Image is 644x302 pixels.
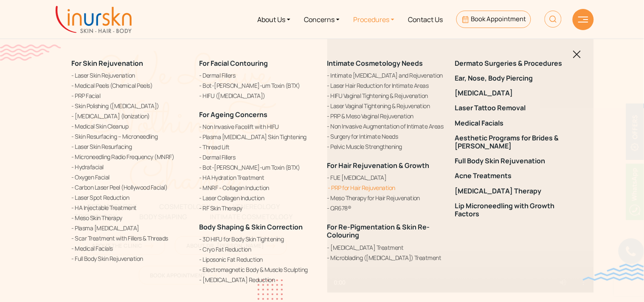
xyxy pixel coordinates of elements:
[455,172,573,180] a: Acne Treatments
[200,110,268,119] a: For Ageing Concerns
[327,222,430,240] a: For Re-Pigmentation & Skin Re-Colouring
[72,203,189,212] a: HA Injectable Treatment
[401,3,450,35] a: Contact Us
[346,3,401,35] a: Procedures
[455,157,573,165] a: Full Body Skin Rejuvenation
[72,213,189,222] a: Meso Skin Therapy
[200,91,317,100] a: HIFU ([MEDICAL_DATA])
[72,183,189,192] a: Carbon Laser Peel (Hollywood Facial)
[573,50,581,59] img: blackclosed
[72,81,189,90] a: Medical Peels (Chemical Peels)
[200,235,317,244] a: 3D HIFU for Body Skin Tightening
[327,142,445,151] a: Pelvic Muscle Strengthening
[200,71,317,80] a: Dermal Fillers
[72,193,189,202] a: Laser Spot Reduction
[72,122,189,131] a: Medical Skin Cleanup
[200,222,303,232] a: Body Shaping & Skin Correction
[327,173,445,182] a: FUE [MEDICAL_DATA]
[56,6,132,33] img: inurskn-logo
[455,59,573,67] a: Dermato Surgeries & Procedures
[456,11,531,28] a: Book Appointment
[72,173,189,182] a: Oxygen Facial
[545,11,562,28] img: HeaderSearch
[200,143,317,151] a: Thread Lift
[200,81,317,90] a: Bot-[PERSON_NAME]-um Toxin (BTX)
[72,244,189,253] a: Medical Facials
[72,254,189,263] a: Full Body Skin Rejuvenation
[200,245,317,254] a: Cryo Fat Reduction
[72,101,189,110] a: Skin Polishing ([MEDICAL_DATA])
[200,255,317,264] a: Liposonic Fat Reduction
[327,243,445,252] a: [MEDICAL_DATA] Treatment
[72,71,189,80] a: Laser Skin Rejuvenation
[72,59,143,68] a: For Skin Rejuvenation
[327,101,445,110] a: Laser Vaginal Tightening & Rejuvenation
[327,112,445,120] a: PRP & Meso Vaginal Rejuvenation
[327,161,430,170] a: For Hair Rejuvenation & Growth
[72,162,189,171] a: Hydrafacial
[72,224,189,232] a: Plasma [MEDICAL_DATA]
[200,163,317,172] a: Bot-[PERSON_NAME]-um Toxin (BTX)
[297,3,346,35] a: Concerns
[455,89,573,97] a: [MEDICAL_DATA]
[455,74,573,82] a: Ear, Nose, Body Piercing
[455,104,573,112] a: Laser Tattoo Removal
[327,122,445,131] a: Non Invasive Augmentation of Intimate Areas
[583,264,644,281] img: bluewave
[327,81,445,90] a: Laser Hair Reduction for Intimate Areas
[200,59,268,68] a: For Facial Contouring
[72,91,189,100] a: PRP Facial
[200,173,317,182] a: HA Hydration Treatment
[327,193,445,202] a: Meso Therapy for Hair Rejuvenation
[200,204,317,213] a: RF Skin Therapy
[455,187,573,195] a: [MEDICAL_DATA] Therapy
[327,132,445,141] a: Surgery for Intimate Needs
[200,276,317,285] a: [MEDICAL_DATA] Reduction
[200,132,317,141] a: Plasma [MEDICAL_DATA] Skin Tightening
[455,119,573,127] a: Medical Facials
[471,14,526,23] span: Book Appointment
[200,153,317,162] a: Dermal Fillers
[327,183,445,192] a: PRP for Hair Rejuvenation
[327,59,423,68] a: Intimate Cosmetology Needs
[578,17,588,22] img: hamLine.svg
[250,3,297,35] a: About Us
[327,91,445,100] a: HIFU Vaginal Tightening & Rejuvenation
[200,122,317,131] a: Non Invasive Facelift with HIFU
[327,253,445,262] a: Microblading ([MEDICAL_DATA]) Treatment
[200,183,317,192] a: MNRF - Collagen Induction
[200,266,317,274] a: Electromagnetic Body & Muscle Sculpting
[72,152,189,161] a: Microneedling Radio Frequency (MNRF)
[72,142,189,151] a: Laser Skin Resurfacing
[72,112,189,120] a: [MEDICAL_DATA] (Ionization)
[327,71,445,80] a: Intimate [MEDICAL_DATA] and Rejuvenation
[72,234,189,243] a: Scar Treatment with Fillers & Threads
[455,202,573,218] a: Lip Microneedling with Growth Factors
[327,204,445,213] a: QR678®
[455,134,573,150] a: Aesthetic Programs for Brides & [PERSON_NAME]
[72,132,189,141] a: Skin Resurfacing – Microneedling
[200,193,317,202] a: Laser Collagen Induction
